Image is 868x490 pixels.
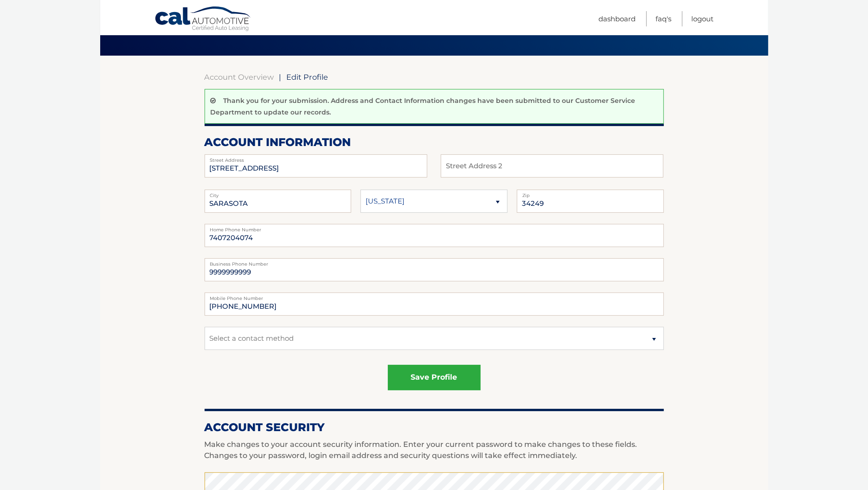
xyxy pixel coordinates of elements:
[205,224,664,247] input: Home Phone Number
[205,420,664,434] h2: Account Security
[279,72,282,82] span: |
[211,96,636,116] p: Thank you for your submission. Address and Contact Information changes have been submitted to our...
[205,154,427,178] input: Street Address 2
[205,258,664,281] input: Business Phone Number
[287,72,328,82] span: Edit Profile
[205,190,352,213] input: City
[517,190,664,197] label: Zip
[205,293,664,300] label: Mobile Phone Number
[441,154,663,178] input: Street Address 2
[205,224,664,231] label: Home Phone Number
[205,293,664,316] input: Mobile Phone Number
[205,258,664,266] label: Business Phone Number
[205,135,664,149] h2: account information
[154,6,252,33] a: Cal Automotive
[656,11,672,26] a: FAQ's
[517,190,664,213] input: Zip
[205,190,352,197] label: City
[205,72,274,82] a: Account Overview
[205,154,427,162] label: Street Address
[692,11,714,26] a: Logout
[599,11,636,26] a: Dashboard
[205,439,664,461] p: Make changes to your account security information. Enter your current password to make changes to...
[388,365,481,390] button: save profile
